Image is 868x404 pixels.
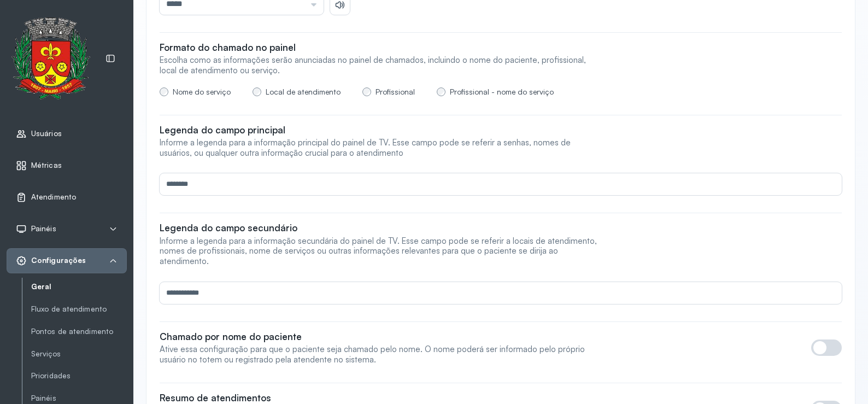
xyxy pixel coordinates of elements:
span: Profissional - nome do serviço [450,87,554,96]
h4: Legenda do campo secundário [160,222,297,233]
span: Profissional [376,87,415,96]
a: Fluxo de atendimento [31,305,127,314]
h4: Resumo de atendimentos [160,392,597,403]
p: Informe a legenda para a informação principal do painel de TV. Esse campo pode se referir a senha... [160,138,597,159]
p: Ative essa configuração para que o paciente seja chamado pelo nome. O nome poderá ser informado p... [160,344,597,365]
h4: Formato do chamado no painel [160,42,842,53]
a: Prioridades [31,371,127,380]
a: Pontos de atendimento [31,325,127,338]
h4: Chamado por nome do paciente [160,331,597,342]
a: Métricas [16,160,118,171]
a: Serviços [31,349,127,359]
a: Usuários [16,128,118,139]
span: Local de atendimento [266,87,341,96]
h4: Legenda do campo principal [160,124,285,136]
p: Informe a legenda para a informação secundária do painel de TV. Esse campo pode se referir a loca... [160,236,597,267]
a: Geral [31,282,127,291]
p: Escolha como as informações serão anunciadas no painel de chamados, incluindo o nome do paciente,... [160,55,597,76]
a: Prioridades [31,369,127,383]
span: Atendimento [31,192,76,202]
a: Fluxo de atendimento [31,302,127,316]
img: Logotipo do estabelecimento [11,17,90,99]
a: Atendimento [16,192,118,203]
a: Painéis [31,394,127,403]
a: Serviços [31,347,127,361]
span: Usuários [31,129,62,138]
span: Nome do serviço [173,87,231,96]
span: Configurações [31,256,86,265]
a: Geral [31,280,127,294]
span: Métricas [31,161,62,170]
span: Painéis [31,224,56,233]
a: Pontos de atendimento [31,327,127,336]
